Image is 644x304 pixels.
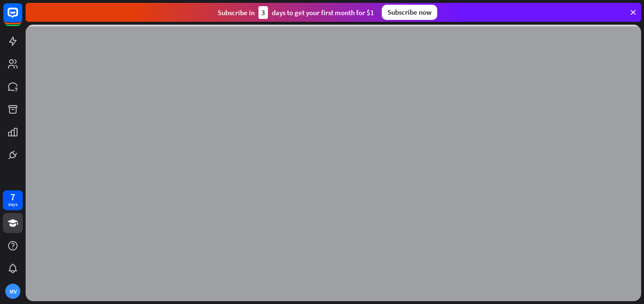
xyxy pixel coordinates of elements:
div: days [8,201,18,208]
div: 7 [10,193,15,201]
a: 7 days [3,190,23,210]
div: 3 [258,6,268,19]
div: MV [5,284,20,299]
div: Subscribe in days to get your first month for $1 [218,6,374,19]
div: Subscribe now [382,5,437,20]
